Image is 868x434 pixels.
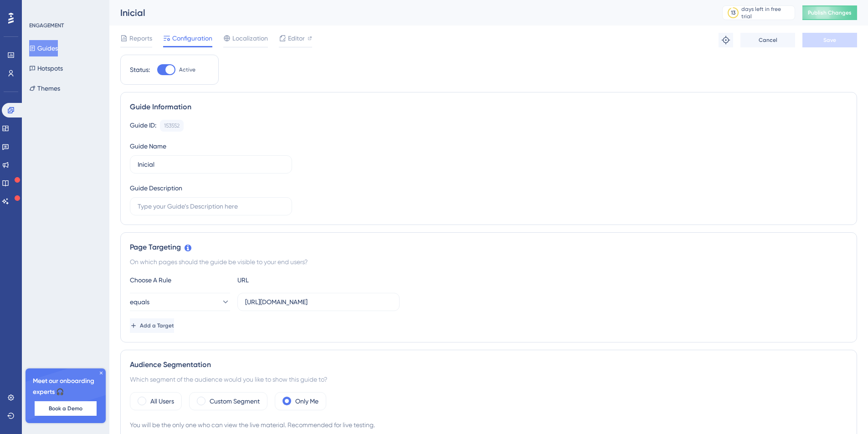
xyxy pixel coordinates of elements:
button: Book a Demo [35,401,97,416]
button: Add a Target [130,318,174,333]
div: Audience Segmentation [130,359,847,370]
span: Save [823,36,836,44]
div: Guide Description [130,183,182,194]
div: Which segment of the audience would you like to show this guide to? [130,374,847,385]
div: Page Targeting [130,242,847,253]
div: Inicial [120,6,699,19]
div: On which pages should the guide be visible to your end users? [130,256,847,267]
div: URL [237,275,338,286]
div: Guide Information [130,102,847,112]
div: Status: [130,64,150,75]
label: All Users [150,396,174,407]
button: Publish Changes [802,5,857,20]
span: Book a Demo [49,405,82,412]
div: days left in free trial [741,5,792,20]
button: Themes [29,80,60,97]
span: equals [130,296,149,307]
label: Only Me [295,396,318,407]
span: Add a Target [140,322,174,329]
input: Type your Guide’s Description here [138,201,284,211]
button: Save [802,33,857,47]
button: equals [130,293,230,311]
div: 153552 [164,122,180,129]
input: Type your Guide’s Name here [138,159,284,169]
span: Editor [288,33,305,44]
label: Custom Segment [210,396,260,407]
button: Hotspots [29,60,63,77]
div: 13 [731,9,735,16]
div: You will be the only one who can view the live material. Recommended for live testing. [130,419,847,430]
span: Active [179,66,195,73]
button: Cancel [740,33,795,47]
span: Meet our onboarding experts 🎧 [33,376,98,398]
span: Localization [232,33,268,44]
div: Guide Name [130,141,166,152]
div: ENGAGEMENT [29,22,64,29]
button: Guides [29,40,58,56]
input: yourwebsite.com/path [245,297,392,307]
span: Reports [129,33,152,44]
div: Choose A Rule [130,275,230,286]
div: Guide ID: [130,120,156,132]
span: Cancel [759,36,777,44]
span: Configuration [172,33,212,44]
